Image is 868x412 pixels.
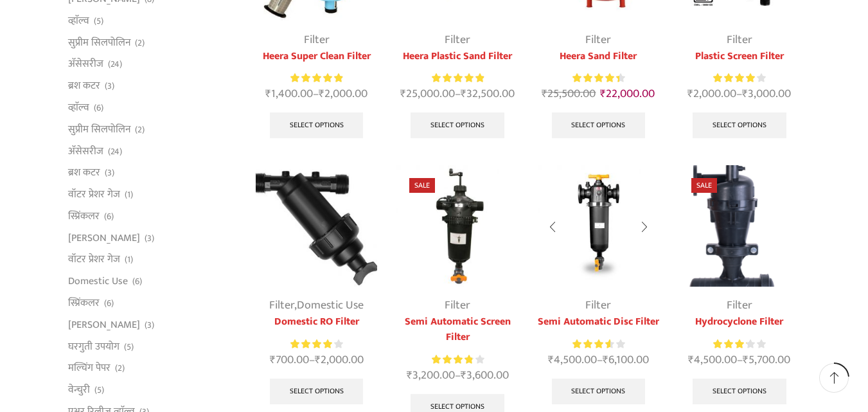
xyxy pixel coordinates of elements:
span: (24) [108,145,122,158]
bdi: 32,500.00 [461,84,515,103]
span: (2) [135,123,145,136]
a: Hydrocyclone Filter [678,314,800,330]
a: स्प्रिंकलर [68,205,100,227]
bdi: 3,600.00 [461,366,509,385]
a: Semi Automatic Screen Filter [396,314,518,345]
span: Rated out of 5 [713,337,747,351]
span: Rated out of 5 [572,337,610,351]
span: ₹ [688,350,694,370]
bdi: 4,500.00 [688,350,737,370]
a: ब्रश कटर [68,162,100,184]
a: Filter [269,296,294,315]
span: – [396,85,518,103]
span: ₹ [600,84,606,103]
bdi: 1,400.00 [265,84,313,103]
span: ₹ [743,350,748,370]
div: Rated 3.67 out of 5 [572,337,624,351]
bdi: 3,200.00 [407,366,455,385]
span: ₹ [265,84,271,103]
span: (2) [135,37,145,49]
a: Filter [727,30,752,49]
div: Rated 4.50 out of 5 [572,71,624,85]
span: – [538,352,659,369]
span: ₹ [461,84,466,103]
bdi: 2,000.00 [687,84,736,103]
span: (6) [132,275,142,288]
span: – [256,85,377,103]
span: ₹ [315,350,321,370]
span: Rated out of 5 [572,71,619,85]
span: ₹ [400,84,406,103]
span: ₹ [319,84,324,103]
a: Domestic Use [297,296,364,315]
span: (3) [105,166,114,179]
a: सुप्रीम सिलपोलिन [68,118,130,140]
span: (6) [104,210,114,223]
a: Filter [585,296,611,315]
a: Filter [445,30,470,49]
a: Select options for “Heera Sand Filter” [552,112,646,138]
div: Rated 4.00 out of 5 [713,71,765,85]
div: Rated 5.00 out of 5 [290,71,342,85]
bdi: 25,500.00 [542,84,596,103]
a: Select options for “Heera Super Clean Filter” [270,112,364,138]
span: Sale [691,178,717,193]
span: (5) [94,384,104,397]
span: ₹ [742,84,748,103]
span: (6) [94,102,103,114]
a: Select options for “Semi Automatic Disc Filter” [552,379,646,404]
span: (2) [115,362,125,375]
span: ₹ [603,350,608,370]
a: वॉटर प्रेशर गेज [68,184,120,206]
a: Heera Sand Filter [538,49,659,64]
span: Rated out of 5 [290,71,342,85]
div: Rated 5.00 out of 5 [432,71,484,85]
span: Rated out of 5 [432,71,484,85]
a: अ‍ॅसेसरीज [68,140,103,162]
div: Rated 4.00 out of 5 [290,337,342,351]
bdi: 22,000.00 [600,84,655,103]
a: Filter [304,30,330,49]
a: Select options for “Domestic RO Filter” [270,379,364,404]
img: Semi Automatic Disc Filter [538,165,659,287]
span: ₹ [270,350,276,370]
bdi: 25,000.00 [400,84,455,103]
a: Select options for “Heera Plastic Sand Filter” [411,112,504,138]
a: Filter [445,296,470,315]
span: Rated out of 5 [290,337,332,351]
a: घरगुती उपयोग [68,336,120,357]
a: Domestic RO Filter [256,314,377,330]
bdi: 2,000.00 [319,84,368,103]
a: ब्रश कटर [68,75,100,97]
span: (1) [125,253,133,266]
a: [PERSON_NAME] [68,227,140,249]
span: Rated out of 5 [713,71,755,85]
a: अ‍ॅसेसरीज [68,53,103,75]
img: Semi Automatic Screen Filter [396,165,518,287]
span: – [678,352,800,369]
a: मल्चिंग पेपर [68,357,111,379]
span: – [256,352,377,369]
span: ₹ [407,366,412,385]
a: वेन्चुरी [68,379,90,401]
a: Heera Super Clean Filter [256,49,377,64]
span: Rated out of 5 [432,353,473,366]
bdi: 6,100.00 [603,350,649,370]
bdi: 2,000.00 [315,350,364,370]
a: स्प्रिंकलर [68,292,100,314]
a: Filter [727,296,752,315]
img: Y-Type-Filter [256,165,377,287]
a: वॉटर प्रेशर गेज [68,249,120,271]
a: Heera Plastic Sand Filter [396,49,518,64]
bdi: 3,000.00 [742,84,791,103]
a: Select options for “Hydrocyclone Filter” [693,379,786,404]
span: ₹ [542,84,547,103]
span: (24) [108,58,122,71]
span: – [396,367,518,384]
bdi: 700.00 [270,350,309,370]
a: व्हाॅल्व [68,10,89,31]
span: (1) [125,188,133,201]
span: (3) [145,319,154,332]
span: ₹ [687,84,693,103]
span: (5) [124,341,134,354]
